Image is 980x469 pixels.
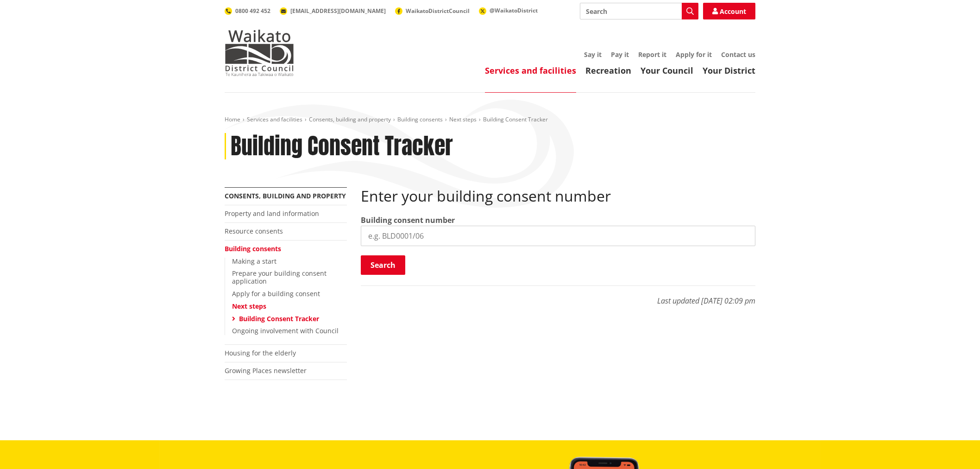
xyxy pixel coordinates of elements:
[225,7,270,15] a: 0800 492 452
[309,115,391,123] a: Consents, building and property
[611,50,629,59] a: Pay it
[232,326,339,335] a: Ongoing involvement with Council
[225,115,240,123] a: Home
[361,187,755,205] h2: Enter your building consent number
[225,116,755,124] nav: breadcrumb
[232,289,320,298] a: Apply for a building consent
[235,7,270,15] span: 0800 492 452
[361,285,755,306] p: Last updated [DATE] 02:09 pm
[703,65,755,76] a: Your District
[361,215,455,226] label: Building consent number
[225,30,294,76] img: Waikato District Council - Te Kaunihera aa Takiwaa o Waikato
[638,50,666,59] a: Report it
[585,65,631,76] a: Recreation
[225,227,283,235] a: Resource consents
[485,65,576,76] a: Services and facilities
[231,133,453,160] h1: Building Consent Tracker
[225,191,346,200] a: Consents, building and property
[580,3,698,19] input: Search input
[232,302,266,311] a: Next steps
[361,255,405,275] button: Search
[490,6,538,14] span: @WaikatoDistrict
[584,50,602,59] a: Say it
[225,209,319,218] a: Property and land information
[290,7,386,15] span: [EMAIL_ADDRESS][DOMAIN_NAME]
[676,50,712,59] a: Apply for it
[395,7,470,15] a: WaikatoDistrictCouncil
[232,257,276,266] a: Making a start
[225,349,296,357] a: Housing for the elderly
[280,7,386,15] a: [EMAIL_ADDRESS][DOMAIN_NAME]
[406,7,470,15] span: WaikatoDistrictCouncil
[721,50,755,59] a: Contact us
[225,244,281,253] a: Building consents
[483,115,548,123] span: Building Consent Tracker
[449,115,477,123] a: Next steps
[641,65,693,76] a: Your Council
[239,314,319,323] a: Building Consent Tracker
[703,3,755,19] a: Account
[361,226,755,246] input: e.g. BLD0001/06
[225,366,307,375] a: Growing Places newsletter
[232,269,327,285] a: Prepare your building consent application
[479,6,538,14] a: @WaikatoDistrict
[247,115,302,123] a: Services and facilities
[397,115,443,123] a: Building consents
